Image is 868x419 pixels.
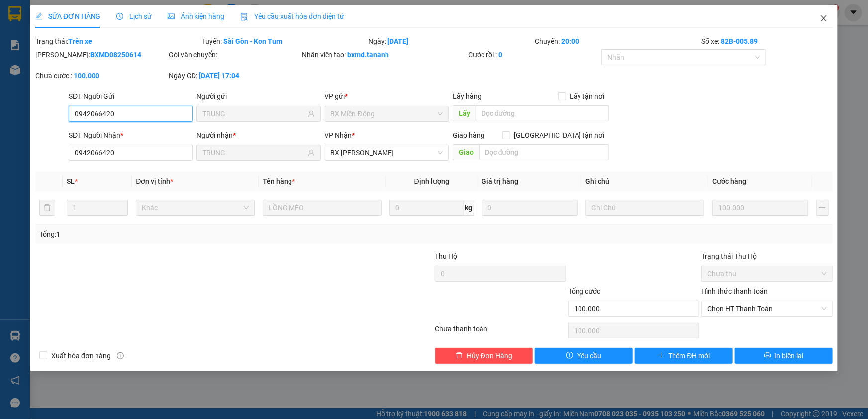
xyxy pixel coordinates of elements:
[735,348,833,364] button: printerIn biên lai
[707,301,827,316] span: Chọn HT Thanh Toán
[8,9,24,20] span: Gửi:
[74,72,99,80] b: 100.000
[90,51,141,59] b: BXMD08250614
[348,51,389,59] b: bxmd.tananh
[75,69,89,83] span: SL
[331,145,443,160] span: BX Phạm Văn Đồng
[388,37,409,45] b: [DATE]
[325,131,352,139] span: VP Nhận
[96,32,177,46] div: 0949918805
[453,131,484,139] span: Giao hàng
[240,12,344,20] span: Yêu cầu xuất hóa đơn điện tử
[263,200,382,216] input: VD: Bàn, Ghế
[453,92,482,100] span: Lấy hàng
[821,306,827,312] span: close-circle
[35,49,167,60] div: [PERSON_NAME]:
[325,91,449,102] div: VP gửi
[199,72,239,80] b: [DATE] 17:04
[585,200,704,216] input: Ghi Chú
[7,52,91,64] div: 50.000
[775,350,804,361] span: In biên lai
[47,350,115,361] span: Xuất hóa đơn hàng
[816,200,829,216] button: plus
[700,36,834,47] div: Số xe:
[8,32,89,46] div: 0368834139
[39,200,55,216] button: delete
[263,177,295,185] span: Tên hàng
[169,70,300,81] div: Ngày GD:
[701,287,768,295] label: Hình thức thanh toán
[561,37,579,45] b: 20:00
[202,147,305,158] input: Tên người nhận
[635,348,733,364] button: plusThêm ĐH mới
[201,36,368,47] div: Tuyến:
[302,49,467,60] div: Nhân viên tạo:
[331,106,443,121] span: BX Miền Đông
[68,37,92,45] b: Trên xe
[67,177,75,185] span: SL
[712,177,746,185] span: Cước hàng
[435,252,457,260] span: Thu Hộ
[142,200,249,215] span: Khác
[568,287,600,295] span: Tổng cước
[810,5,838,33] button: Close
[196,91,320,102] div: Người gửi
[820,14,828,22] span: close
[96,9,119,20] span: Nhận:
[117,352,124,359] span: info-circle
[535,348,633,364] button: exclamation-circleYêu cầu
[240,13,248,21] img: icon
[453,144,479,160] span: Giao
[8,8,89,32] div: BX [PERSON_NAME]
[116,12,152,20] span: Lịch sử
[168,12,224,20] span: Ảnh kiện hàng
[196,130,320,141] div: Người nhận
[482,177,519,185] span: Giá trị hàng
[202,108,305,119] input: Tên người gửi
[764,352,771,360] span: printer
[453,105,476,121] span: Lấy
[566,91,609,102] span: Lấy tận nơi
[69,91,193,102] div: SĐT Người Gửi
[658,352,665,360] span: plus
[476,105,609,121] input: Dọc đường
[498,51,502,59] b: 0
[308,149,315,156] span: user
[116,13,123,20] span: clock-circle
[701,251,833,262] div: Trạng thái Thu Hộ
[468,49,599,60] div: Cước rồi :
[35,70,167,81] div: Chưa cước :
[566,352,573,360] span: exclamation-circle
[434,323,568,340] div: Chưa thanh toán
[577,350,601,361] span: Yêu cầu
[39,229,335,240] div: Tổng: 1
[482,200,578,216] input: 0
[169,49,300,60] div: Gói vận chuyển:
[479,144,609,160] input: Dọc đường
[35,12,100,20] span: SỬA ĐƠN HÀNG
[308,110,315,117] span: user
[136,177,173,185] span: Đơn vị tính
[8,70,177,83] div: Tên hàng: tx ( : 1 )
[69,130,193,141] div: SĐT Người Nhận
[707,266,827,281] span: Chưa thu
[467,350,512,361] span: Hủy Đơn Hàng
[721,37,758,45] b: 82B-005.89
[368,36,534,47] div: Ngày:
[669,350,710,361] span: Thêm ĐH mới
[581,172,708,191] th: Ghi chú
[168,13,175,20] span: picture
[435,348,533,364] button: deleteHủy Đơn Hàng
[96,8,177,32] div: BX Quãng Ngãi
[510,130,609,141] span: [GEOGRAPHIC_DATA] tận nơi
[35,13,42,20] span: edit
[712,200,808,216] input: 0
[456,352,463,360] span: delete
[534,36,700,47] div: Chuyến:
[464,200,474,216] span: kg
[7,53,23,64] span: CR :
[34,36,201,47] div: Trạng thái:
[223,37,282,45] b: Sài Gòn - Kon Tum
[414,177,449,185] span: Định lượng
